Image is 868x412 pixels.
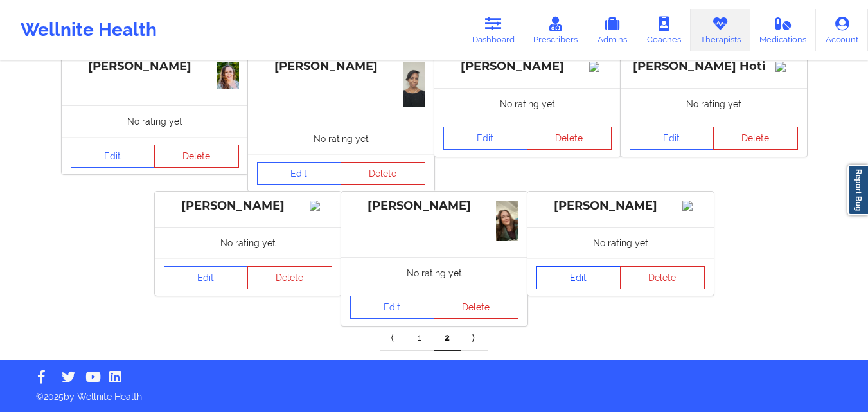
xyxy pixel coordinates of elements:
div: [PERSON_NAME] [257,59,425,74]
div: [PERSON_NAME] [536,199,705,213]
a: Dashboard [463,9,524,51]
a: Edit [630,127,714,150]
a: 1 [407,325,434,351]
a: Report Bug [847,165,868,215]
div: No rating yet [248,123,434,154]
div: [PERSON_NAME] [443,59,612,74]
img: Headshot_2.jpg [496,201,518,240]
a: Account [816,9,868,51]
button: Delete [434,296,518,319]
p: © 2025 by Wellnite Health [27,381,841,403]
a: Medications [750,9,817,51]
div: No rating yet [527,227,714,258]
img: Image%2Fplaceholer-image.png [682,201,705,211]
img: Image%2Fplaceholer-image.png [310,201,332,211]
a: Edit [71,145,155,168]
div: [PERSON_NAME] [350,199,518,213]
div: [PERSON_NAME] Hoti [630,59,798,74]
div: Pagination Navigation [380,325,488,351]
div: No rating yet [341,257,527,289]
a: Coaches [637,9,691,51]
div: [PERSON_NAME] [71,59,239,74]
button: Delete [247,266,332,289]
div: [PERSON_NAME] [164,199,332,213]
button: Delete [527,127,612,150]
button: Delete [713,127,798,150]
a: Edit [443,127,528,150]
a: Next item [461,325,488,351]
img: KWest_LSW.jpg [403,62,425,107]
a: Edit [257,162,342,185]
a: Therapists [691,9,750,51]
a: 2 [434,325,461,351]
a: Admins [587,9,637,51]
img: Image%2Fplaceholer-image.png [589,62,612,72]
div: No rating yet [434,88,621,120]
a: Previous item [380,325,407,351]
a: Edit [536,266,621,289]
button: Delete [341,162,425,185]
a: Edit [164,266,249,289]
div: No rating yet [621,88,807,120]
div: No rating yet [155,227,341,258]
img: 89DA4AC6-A24C-4BDC-8E85-B74B612F2C07.png [217,62,239,89]
button: Delete [154,145,239,168]
button: Delete [620,266,705,289]
img: Image%2Fplaceholer-image.png [775,62,798,72]
div: No rating yet [62,105,248,137]
a: Edit [350,296,435,319]
a: Prescribers [524,9,588,51]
